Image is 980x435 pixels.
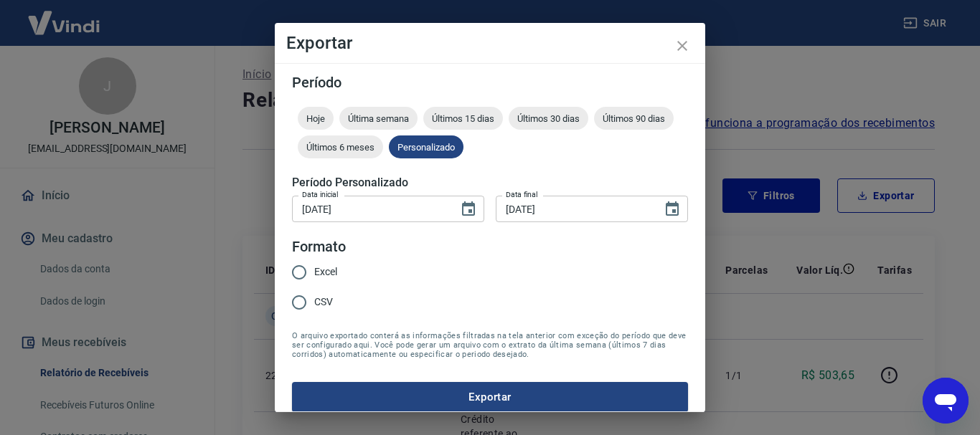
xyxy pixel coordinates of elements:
div: Últimos 6 meses [298,135,383,158]
button: Choose date, selected date is 17 de set de 2025 [658,195,687,224]
iframe: Botão para abrir a janela de mensagens [923,378,969,424]
input: DD/MM/YYYY [292,196,448,222]
h5: Período Personalizado [292,176,688,190]
label: Data inicial [302,189,339,200]
label: Data final [506,189,538,200]
span: Últimos 15 dias [423,113,503,124]
div: Personalizado [389,135,463,158]
input: DD/MM/YYYY [496,196,652,222]
button: Choose date, selected date is 16 de set de 2025 [454,195,483,224]
h4: Exportar [286,34,694,52]
button: close [665,29,699,63]
legend: Formato [292,236,346,257]
span: Personalizado [389,142,463,153]
span: Excel [314,264,337,279]
button: Exportar [292,382,688,412]
span: Últimos 6 meses [298,142,383,153]
span: Última semana [339,113,418,124]
span: Últimos 90 dias [594,113,674,124]
div: Últimos 15 dias [423,107,503,130]
span: CSV [314,295,333,310]
div: Última semana [339,107,418,130]
div: Hoje [298,107,334,130]
span: Hoje [298,113,334,124]
span: O arquivo exportado conterá as informações filtradas na tela anterior com exceção do período que ... [292,331,688,359]
h5: Período [292,75,688,90]
div: Últimos 90 dias [594,107,674,130]
span: Últimos 30 dias [509,113,588,124]
div: Últimos 30 dias [509,107,588,130]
